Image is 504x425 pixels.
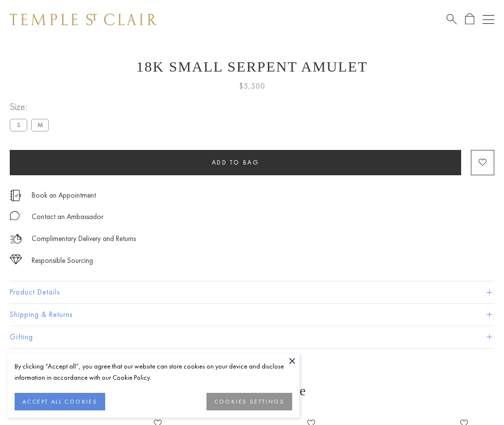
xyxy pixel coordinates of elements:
[10,326,494,348] button: Gifting
[32,190,96,201] a: Book an Appointment
[212,158,260,166] span: Add to bag
[32,233,136,245] p: Complimentary Delivery and Returns
[32,255,93,267] div: Responsible Sourcing
[10,281,494,303] button: Product Details
[10,255,22,264] img: icon_sourcing.svg
[447,13,457,25] a: Search
[206,393,292,410] button: COOKIES SETTINGS
[10,233,22,245] img: icon_delivery.svg
[465,13,474,25] a: Open Shopping Bag
[10,211,19,221] img: MessageIcon-01_2.svg
[10,58,494,75] h1: 18K Small Serpent Amulet
[15,393,105,410] button: ACCEPT ALL COOKIES
[483,14,494,25] button: Open navigation
[10,99,53,115] span: Size:
[32,211,103,223] div: Contact an Ambassador
[10,150,461,175] button: Add to bag
[10,304,494,326] button: Shipping & Returns
[10,190,21,201] img: icon_appointment.svg
[31,119,49,131] label: M
[239,80,265,92] span: $5,500
[10,119,27,131] label: S
[15,361,292,383] div: By clicking “Accept all”, you agree that our website can store cookies on your device and disclos...
[10,14,157,25] img: Temple St. Clair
